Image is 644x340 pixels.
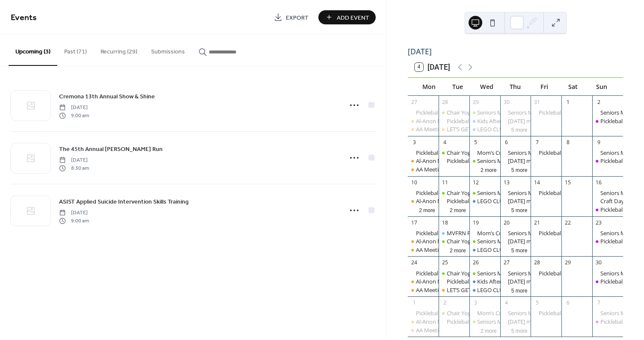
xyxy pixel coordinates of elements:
[469,197,500,205] div: LEGO CLUB (age 6+)
[472,98,479,106] div: 29
[337,13,369,22] span: Add Event
[600,206,624,213] div: Pickleball
[11,9,37,26] span: Events
[564,299,572,307] div: 6
[595,299,602,307] div: 7
[408,125,439,133] div: AA Meeting
[439,125,469,133] div: LET’S GET LIT- BOOK CLUB (adults)
[500,237,531,245] div: Thursday morning coffee
[416,197,461,205] div: Al-Anon Meetings
[439,318,469,325] div: Pickleball
[59,92,155,101] a: Cremona 13th Annual Show & Shine
[411,219,418,226] div: 17
[508,309,585,317] div: Seniors Meal Program Pick Up
[416,157,461,165] div: Al-Anon Meetings
[408,149,439,157] div: Pickleball
[477,278,555,285] div: Kids Afterschool Movie at FCSS
[415,78,443,95] div: Mon
[469,149,500,157] div: Mom’s Connect
[267,10,315,24] a: Export
[477,309,517,317] div: Mom’s Connect
[469,246,500,254] div: LEGO CLUB (age 6+)
[508,318,565,325] div: [DATE] morning coffee
[416,189,439,197] div: Pickleball
[477,109,554,116] div: Seniors Meal Program Pick Up
[469,189,500,197] div: Seniors Meal Program Pick Up
[408,246,439,254] div: AA Meeting
[503,259,510,266] div: 27
[508,197,565,205] div: [DATE] morning coffee
[531,189,561,197] div: Pickleball
[500,117,531,125] div: Thursday morning coffee
[600,318,624,325] div: Pickleball
[530,78,558,95] div: Fri
[439,269,469,277] div: Chair Yoga
[508,189,585,197] div: Seniors Meal Program Pick Up
[469,318,500,325] div: Seniors Meal Program Pick Up
[508,157,565,165] div: [DATE] morning coffee
[477,189,554,197] div: Seniors Meal Program Pick Up
[59,197,189,207] a: ASIST Applied Suicide Intervention Skills Training
[477,326,500,334] button: 2 more
[534,139,541,146] div: 7
[446,206,469,214] button: 2 more
[59,164,89,172] span: 8:30 am
[447,149,474,157] div: Chair Yoga
[469,157,500,165] div: Seniors Meal Program Pick Up
[408,46,623,57] div: [DATE]
[600,157,624,165] div: Pickleball
[416,125,445,133] div: AA Meeting
[588,78,616,95] div: Sun
[534,179,541,186] div: 14
[408,278,439,285] div: Al-Anon Meetings
[539,269,562,277] div: Pickleball
[477,157,554,165] div: Seniors Meal Program Pick Up
[592,197,623,205] div: Craft Day
[441,299,448,307] div: 2
[411,98,418,106] div: 27
[500,109,531,116] div: Seniors Meal Program Pick Up
[439,286,469,294] div: LET’S GET LIT- BOOK CLUB (adults)
[501,78,530,95] div: Thu
[416,269,439,277] div: Pickleball
[592,318,623,325] div: Pickleball
[447,286,535,294] div: LET’S GET LIT- BOOK CLUB (adults)
[439,149,469,157] div: Chair Yoga
[503,179,510,186] div: 13
[539,309,562,317] div: Pickleball
[477,197,587,205] div: LEGO CLUB (age [DEMOGRAPHIC_DATA]+)
[472,259,479,266] div: 26
[477,318,554,325] div: Seniors Meal Program Pick Up
[416,326,445,334] div: AA Meeting
[477,229,517,237] div: Mom’s Connect
[508,149,585,157] div: Seniors Meal Program Pick Up
[469,125,500,133] div: LEGO CLUB (age 6+)
[59,209,89,217] span: [DATE]
[564,219,572,226] div: 22
[408,189,439,197] div: Pickleball
[439,237,469,245] div: Chair Yoga
[592,229,623,237] div: Seniors Meal Program Pick Up
[469,109,500,116] div: Seniors Meal Program Pick Up
[59,198,189,207] span: ASIST Applied Suicide Intervention Skills Training
[595,259,602,266] div: 30
[531,149,561,157] div: Pickleball
[416,286,445,294] div: AA Meeting
[408,229,439,237] div: Pickleball
[477,125,587,133] div: LEGO CLUB (age [DEMOGRAPHIC_DATA]+)
[477,246,587,254] div: LEGO CLUB (age [DEMOGRAPHIC_DATA]+)
[318,10,376,24] a: Add Event
[477,166,500,174] button: 2 more
[472,179,479,186] div: 12
[469,117,500,125] div: Kids Afterschool Movie at FCSS
[408,109,439,116] div: Pickleball
[447,117,470,125] div: Pickleball
[508,246,531,254] button: 5 more
[500,269,531,277] div: Seniors Meal Program Pick Up
[595,219,602,226] div: 23
[508,269,585,277] div: Seniors Meal Program Pick Up
[416,318,461,325] div: Al-Anon Meetings
[595,98,602,106] div: 2
[286,13,309,22] span: Export
[469,309,500,317] div: Mom’s Connect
